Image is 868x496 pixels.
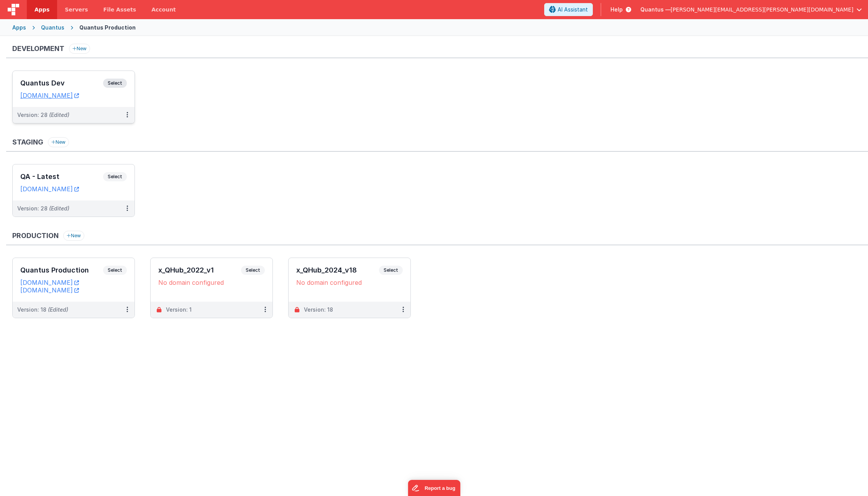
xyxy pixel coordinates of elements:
[48,137,69,147] button: New
[79,24,136,31] div: Quantus Production
[408,480,460,496] iframe: Marker.io feedback button
[20,79,103,87] h3: Quantus Dev
[296,279,403,286] div: No domain configured
[558,6,588,13] span: AI Assistant
[20,92,79,99] a: [DOMAIN_NAME]
[20,266,103,274] h3: Quantus Production
[48,306,68,313] span: (Edited)
[158,279,265,286] div: No domain configured
[20,279,79,286] a: [DOMAIN_NAME]
[103,266,127,275] span: Select
[17,306,68,314] div: Version: 18
[49,205,69,212] span: (Edited)
[12,138,43,146] h3: Staging
[610,6,623,13] span: Help
[12,232,59,240] h3: Production
[166,306,192,314] div: Version: 1
[640,6,671,13] span: Quantus —
[69,44,90,54] button: New
[20,173,103,181] h3: QA - Latest
[241,266,265,275] span: Select
[12,45,64,53] h3: Development
[49,112,69,118] span: (Edited)
[544,3,593,16] button: AI Assistant
[63,231,84,241] button: New
[41,24,64,31] div: Quantus
[158,266,241,274] h3: x_QHub_2022_v1
[671,6,853,13] span: [PERSON_NAME][EMAIL_ADDRESS][PERSON_NAME][DOMAIN_NAME]
[296,266,379,274] h3: x_QHub_2024_v18
[103,79,127,88] span: Select
[20,286,79,294] a: [DOMAIN_NAME]
[379,266,403,275] span: Select
[103,172,127,181] span: Select
[103,6,136,13] span: File Assets
[65,6,88,13] span: Servers
[640,6,862,13] button: Quantus — [PERSON_NAME][EMAIL_ADDRESS][PERSON_NAME][DOMAIN_NAME]
[304,306,333,314] div: Version: 18
[17,205,69,212] div: Version: 28
[12,24,26,31] div: Apps
[34,6,49,13] span: Apps
[20,185,79,193] a: [DOMAIN_NAME]
[17,111,69,119] div: Version: 28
